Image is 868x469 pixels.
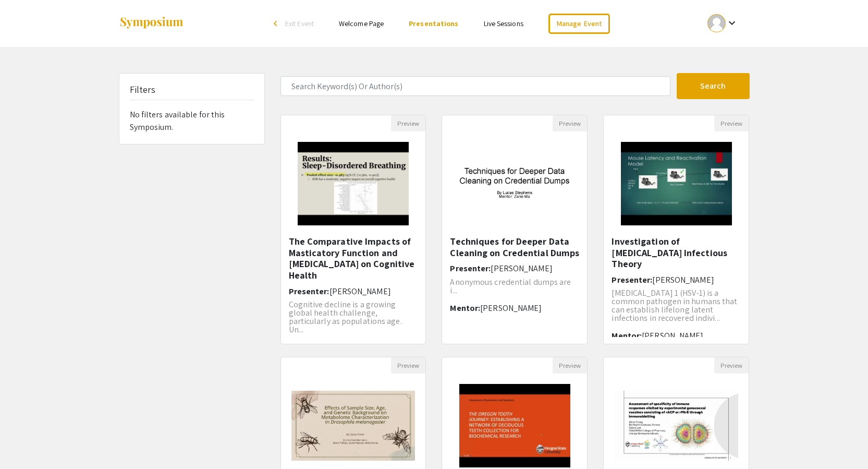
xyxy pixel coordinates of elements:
div: Open Presentation <p>The Comparative Impacts of Masticatory Function and Sleep-Disordered Breathi... [280,115,426,344]
span: [PERSON_NAME] [480,303,542,314]
p: Anonymous credential dumps are i... [450,278,579,295]
p: [MEDICAL_DATA] 1 (HSV-1) is a common pathogen in humans that can establish lifelong latent infect... [612,289,741,322]
span: [PERSON_NAME] [329,286,391,297]
mat-icon: Expand account dropdown [726,17,738,29]
div: arrow_back_ios [274,20,280,27]
a: Presentations [409,19,458,28]
span: Mentor: [450,303,480,314]
a: Live Sessions [484,19,523,28]
h6: Presenter: [289,286,418,296]
h5: Techniques for Deeper Data Cleaning on Credential Dumps [450,236,579,258]
h6: Presenter: [612,275,741,285]
img: <p><span style="background-color: transparent; color: rgb(0, 0, 0);">Techniques for Deeper Data C... [442,138,587,229]
button: Preview [553,357,587,374]
button: Preview [391,357,425,374]
button: Preview [714,357,749,374]
a: Welcome Page [339,19,384,28]
div: Open Presentation <p><span style="background-color: transparent; color: rgb(0, 0, 0);">Techniques... [442,115,588,344]
span: Mentor: [612,330,642,341]
img: <p>Investigation of Alzheimer's Disease Infectious Theory</p> [610,131,742,236]
button: Preview [553,115,587,131]
span: [PERSON_NAME] [642,330,703,341]
a: Manage Event [548,14,610,34]
h5: Filters [130,84,156,95]
h5: Investigation of [MEDICAL_DATA] Infectious Theory [612,236,741,270]
img: Symposium by ForagerOne [119,16,184,30]
span: Cognitive decline is a growing global health challenge, particularly as populations age. Un... [289,299,402,335]
button: Search [677,73,750,99]
div: No filters available for this Symposium. [119,74,264,144]
img: <p>The Comparative Impacts of Masticatory Function and Sleep-Disordered Breathing on Cognitive He... [287,131,419,236]
h5: The Comparative Impacts of Masticatory Function and [MEDICAL_DATA] on Cognitive Health [289,236,418,281]
h6: Presenter: [450,263,579,273]
input: Search Keyword(s) Or Author(s) [280,76,670,96]
span: [PERSON_NAME] [652,274,714,285]
button: Preview [391,115,425,131]
button: Expand account dropdown [696,11,749,35]
span: [PERSON_NAME] [491,263,552,274]
div: Open Presentation <p>Investigation of Alzheimer's Disease Infectious Theory</p> [603,115,749,344]
iframe: Chat [8,422,44,461]
span: Exit Event [285,19,314,28]
button: Preview [714,115,749,131]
